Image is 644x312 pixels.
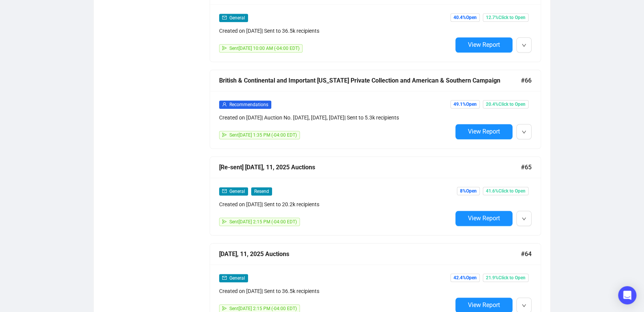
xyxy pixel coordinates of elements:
[222,15,227,20] span: mail
[483,187,529,195] span: 41.6% Click to Open
[222,132,227,137] span: send
[219,200,452,209] div: Created on [DATE] | Sent to 20.2k recipients
[219,162,521,172] div: [Re-sent] [DATE], 11, 2025 Auctions
[468,128,500,135] span: View Report
[618,286,636,304] div: Open Intercom Messenger
[222,306,227,310] span: send
[229,306,297,311] span: Sent [DATE] 2:15 PM (-04:00 EDT)
[521,162,532,172] span: #65
[219,249,521,259] div: [DATE], 11, 2025 Auctions
[222,275,227,280] span: mail
[521,249,532,259] span: #64
[210,70,541,149] a: British & Continental and Important [US_STATE] Private Collection and American & Southern Campaig...
[455,211,513,226] button: View Report
[522,216,526,221] span: down
[522,130,526,134] span: down
[483,100,529,108] span: 20.4% Click to Open
[229,46,300,51] span: Sent [DATE] 10:00 AM (-04:00 EDT)
[210,156,541,236] a: [Re-sent] [DATE], 11, 2025 Auctions#65mailGeneralResendCreated on [DATE]| Sent to 20.2k recipient...
[219,287,452,295] div: Created on [DATE] | Sent to 36.5k recipients
[229,132,297,138] span: Sent [DATE] 1:35 PM (-04:00 EDT)
[450,100,480,108] span: 49.1% Open
[450,13,480,22] span: 40.4% Open
[483,13,529,22] span: 12.7% Click to Open
[455,124,513,139] button: View Report
[222,46,227,50] span: send
[468,215,500,222] span: View Report
[468,41,500,48] span: View Report
[229,275,245,281] span: General
[219,113,452,122] div: Created on [DATE] | Auction No. [DATE], [DATE], [DATE] | Sent to 5.3k recipients
[229,15,245,21] span: General
[522,303,526,308] span: down
[450,274,480,282] span: 42.4% Open
[251,187,272,196] span: Resend
[522,43,526,48] span: down
[219,76,521,85] div: British & Continental and Important [US_STATE] Private Collection and American & Southern Campaign
[229,102,268,107] span: Recommendations
[229,219,297,224] span: Sent [DATE] 2:15 PM (-04:00 EDT)
[483,274,529,282] span: 21.9% Click to Open
[222,189,227,193] span: mail
[229,189,245,194] span: General
[222,219,227,224] span: send
[457,187,480,195] span: 8% Open
[521,76,532,85] span: #66
[222,102,227,107] span: user
[455,37,513,53] button: View Report
[468,301,500,309] span: View Report
[219,27,452,35] div: Created on [DATE] | Sent to 36.5k recipients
